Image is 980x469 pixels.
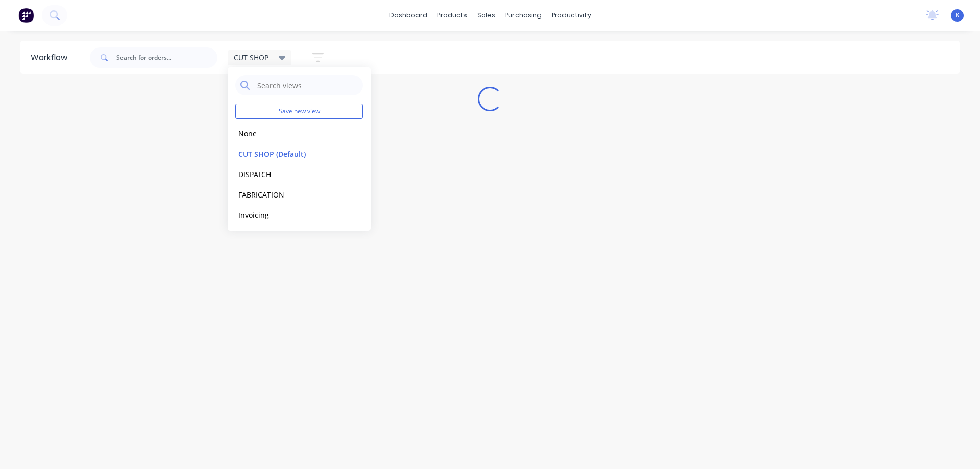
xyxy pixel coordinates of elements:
[31,52,72,64] div: Workflow
[234,52,268,63] span: CUT SHOP
[235,230,344,241] button: MOULDING
[235,148,344,160] button: CUT SHOP (Default)
[116,47,217,68] input: Search for orders...
[500,8,547,23] div: purchasing
[235,209,344,221] button: Invoicing
[235,128,344,139] button: None
[18,8,34,23] img: Factory
[235,104,363,119] button: Save new view
[235,168,344,180] button: DISPATCH
[256,75,358,95] input: Search views
[384,8,432,23] a: dashboard
[472,8,500,23] div: sales
[547,8,596,23] div: productivity
[235,189,344,201] button: FABRICATION
[432,8,472,23] div: products
[955,11,960,20] span: K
